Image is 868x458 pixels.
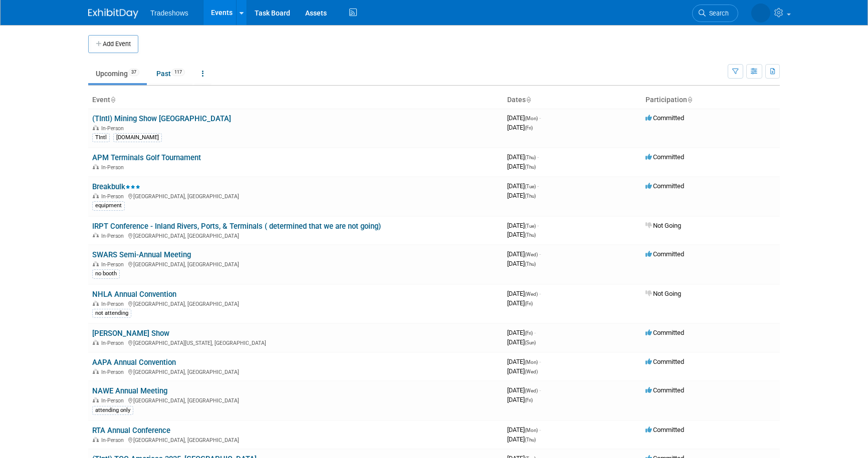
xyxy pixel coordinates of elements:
[101,261,127,268] span: In-Person
[92,290,176,299] a: NHLA Annual Convention
[110,96,115,104] a: Sort by Event Name
[526,96,531,104] a: Sort by Start Date
[92,396,499,404] div: [GEOGRAPHIC_DATA], [GEOGRAPHIC_DATA]
[92,260,499,268] div: [GEOGRAPHIC_DATA], [GEOGRAPHIC_DATA]
[525,252,538,257] span: (Wed)
[525,125,533,131] span: (Fri)
[92,192,499,200] div: [GEOGRAPHIC_DATA], [GEOGRAPHIC_DATA]
[93,233,99,238] img: In-Person Event
[93,125,99,130] img: In-Person Event
[539,358,541,365] span: -
[525,330,533,336] span: (Fri)
[101,164,127,171] span: In-Person
[645,114,684,122] span: Committed
[113,133,162,142] div: [DOMAIN_NAME]
[525,116,538,121] span: (Mon)
[525,301,533,306] span: (Fri)
[507,386,541,394] span: [DATE]
[525,359,538,365] span: (Mon)
[93,261,99,266] img: In-Person Event
[507,396,533,403] span: [DATE]
[706,10,729,17] span: Search
[539,386,541,394] span: -
[525,397,533,403] span: (Fri)
[507,124,533,131] span: [DATE]
[101,437,127,443] span: In-Person
[507,250,541,258] span: [DATE]
[92,406,133,415] div: attending only
[93,397,99,402] img: In-Person Event
[539,290,541,297] span: -
[93,193,99,198] img: In-Person Event
[507,338,536,346] span: [DATE]
[92,426,170,435] a: RTA Annual Conference
[101,301,127,307] span: In-Person
[507,299,533,307] span: [DATE]
[751,4,770,23] img: Kay Reynolds
[645,153,684,161] span: Committed
[92,435,499,443] div: [GEOGRAPHIC_DATA], [GEOGRAPHIC_DATA]
[645,290,681,297] span: Not Going
[88,92,503,109] th: Event
[507,260,536,267] span: [DATE]
[101,125,127,132] span: In-Person
[93,437,99,442] img: In-Person Event
[88,64,147,83] a: Upcoming37
[88,9,138,19] img: ExhibitDay
[92,386,167,395] a: NAWE Annual Meeting
[171,69,185,76] span: 117
[92,201,125,210] div: equipment
[539,114,541,122] span: -
[537,182,539,190] span: -
[507,435,536,443] span: [DATE]
[534,329,536,336] span: -
[507,426,541,433] span: [DATE]
[101,369,127,375] span: In-Person
[92,153,201,162] a: APM Terminals Golf Tournament
[507,153,539,161] span: [DATE]
[101,397,127,404] span: In-Person
[93,369,99,374] img: In-Person Event
[525,291,538,297] span: (Wed)
[92,367,499,375] div: [GEOGRAPHIC_DATA], [GEOGRAPHIC_DATA]
[101,233,127,239] span: In-Person
[645,426,684,433] span: Committed
[92,329,169,338] a: [PERSON_NAME] Show
[92,269,120,278] div: no booth
[645,358,684,365] span: Committed
[525,261,536,267] span: (Thu)
[101,193,127,200] span: In-Person
[92,358,176,367] a: AAPA Annual Convention
[128,69,139,76] span: 37
[92,309,131,318] div: not attending
[149,64,192,83] a: Past117
[692,5,738,22] a: Search
[687,96,692,104] a: Sort by Participation Type
[507,367,538,375] span: [DATE]
[525,232,536,238] span: (Thu)
[507,290,541,297] span: [DATE]
[645,250,684,258] span: Committed
[93,301,99,306] img: In-Person Event
[525,155,536,160] span: (Thu)
[525,427,538,433] span: (Mon)
[641,92,780,109] th: Participation
[92,133,110,142] div: TIntl
[92,222,381,231] a: IRPT Conference - Inland Rivers, Ports, & Terminals ( determined that we are not going)
[150,9,188,17] span: Tradeshows
[645,386,684,394] span: Committed
[539,426,541,433] span: -
[525,340,536,345] span: (Sun)
[101,340,127,346] span: In-Person
[92,182,140,191] a: Breakbulk
[92,231,499,239] div: [GEOGRAPHIC_DATA], [GEOGRAPHIC_DATA]
[93,164,99,169] img: In-Person Event
[92,299,499,307] div: [GEOGRAPHIC_DATA], [GEOGRAPHIC_DATA]
[525,164,536,170] span: (Thu)
[525,369,538,374] span: (Wed)
[92,114,231,123] a: (TIntl) Mining Show [GEOGRAPHIC_DATA]
[503,92,641,109] th: Dates
[507,182,539,190] span: [DATE]
[525,388,538,393] span: (Wed)
[525,223,536,229] span: (Tue)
